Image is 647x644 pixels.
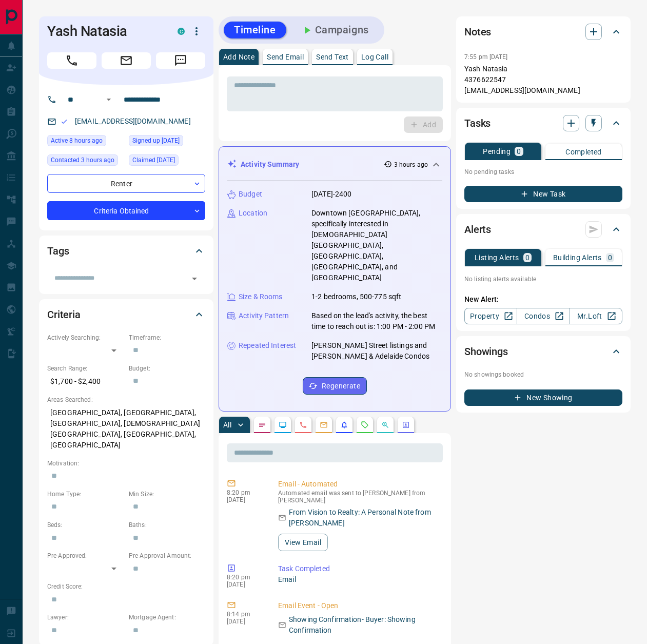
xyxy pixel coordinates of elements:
[47,243,69,259] h2: Tags
[239,291,283,302] p: Size & Rooms
[289,507,439,529] p: From Vision to Realty: A Personal Note from [PERSON_NAME]
[278,490,439,504] p: Automated email was sent to [PERSON_NAME] from [PERSON_NAME]
[102,52,151,69] span: Email
[464,221,491,238] h2: Alerts
[311,340,442,362] p: [PERSON_NAME] Street listings and [PERSON_NAME] & Adelaide Condos
[47,364,124,373] p: Search Range:
[464,389,622,406] button: New Showing
[311,310,442,332] p: Based on the lead's activity, the best time to reach out is: 1:00 PM - 2:00 PM
[129,551,205,560] p: Pre-Approval Amount:
[340,421,348,429] svg: Listing Alerts
[289,614,439,636] p: Showing Confirmation- Buyer: Showing Confirmation
[103,93,115,106] button: Open
[311,291,401,302] p: 1-2 bedrooms, 500-775 sqft
[47,490,124,499] p: Home Type:
[129,490,205,499] p: Min Size:
[394,160,428,169] p: 3 hours ago
[47,404,205,454] p: [GEOGRAPHIC_DATA], [GEOGRAPHIC_DATA], [GEOGRAPHIC_DATA], [DEMOGRAPHIC_DATA][GEOGRAPHIC_DATA], [GE...
[47,239,205,263] div: Tags
[361,53,388,61] p: Log Call
[129,520,205,530] p: Baths:
[464,115,491,131] h2: Tasks
[565,148,602,155] p: Completed
[239,189,262,200] p: Budget
[129,364,205,373] p: Budget:
[278,479,439,490] p: Email - Automated
[51,135,103,146] span: Active 8 hours ago
[464,370,622,379] p: No showings booked
[278,574,439,585] p: Email
[464,53,508,61] p: 7:55 pm [DATE]
[464,111,622,135] div: Tasks
[129,613,205,622] p: Mortgage Agent:
[320,421,328,429] svg: Emails
[47,306,81,323] h2: Criteria
[47,302,205,327] div: Criteria
[402,421,410,429] svg: Agent Actions
[47,52,96,69] span: Call
[290,22,379,38] button: Campaigns
[178,28,185,35] div: condos.ca
[311,189,351,200] p: [DATE]-2400
[464,308,517,324] a: Property
[47,333,124,342] p: Actively Searching:
[227,489,263,496] p: 8:20 pm
[464,343,508,360] h2: Showings
[267,53,304,61] p: Send Email
[227,581,263,588] p: [DATE]
[47,201,205,220] div: Criteria Obtained
[187,271,202,286] button: Open
[311,208,442,283] p: Downtown [GEOGRAPHIC_DATA], specifically interested in [DEMOGRAPHIC_DATA][GEOGRAPHIC_DATA], [GEOG...
[47,373,124,390] p: $1,700 - $2,400
[525,254,530,261] p: 0
[464,217,622,242] div: Alerts
[464,339,622,364] div: Showings
[278,563,439,574] p: Task Completed
[279,421,287,429] svg: Lead Browsing Activity
[129,333,205,342] p: Timeframe:
[75,117,191,125] a: [EMAIL_ADDRESS][DOMAIN_NAME]
[475,254,519,261] p: Listing Alerts
[278,600,439,611] p: Email Event - Open
[47,459,205,468] p: Motivation:
[517,148,521,155] p: 0
[608,254,612,261] p: 0
[47,135,124,149] div: Thu Aug 14 2025
[227,618,263,625] p: [DATE]
[227,611,263,618] p: 8:14 pm
[129,154,205,169] div: Fri Jul 04 2025
[464,294,622,305] p: New Alert:
[553,254,602,261] p: Building Alerts
[129,135,205,149] div: Fri Jul 04 2025
[47,520,124,530] p: Beds:
[299,421,307,429] svg: Calls
[227,496,263,503] p: [DATE]
[227,155,442,174] div: Activity Summary3 hours ago
[156,52,205,69] span: Message
[464,19,622,44] div: Notes
[464,275,622,284] p: No listing alerts available
[381,421,389,429] svg: Opportunities
[464,186,622,202] button: New Task
[47,23,162,40] h1: Yash Natasia
[464,164,622,180] p: No pending tasks
[361,421,369,429] svg: Requests
[223,421,231,428] p: All
[47,395,205,404] p: Areas Searched:
[47,613,124,622] p: Lawyer:
[227,574,263,581] p: 8:20 pm
[224,22,286,38] button: Timeline
[51,155,114,165] span: Contacted 3 hours ago
[241,159,299,170] p: Activity Summary
[464,64,622,96] p: Yash Natasia 4376622547 [EMAIL_ADDRESS][DOMAIN_NAME]
[61,118,68,125] svg: Email Valid
[464,24,491,40] h2: Notes
[47,582,205,591] p: Credit Score:
[47,551,124,560] p: Pre-Approved:
[570,308,622,324] a: Mr.Loft
[132,135,180,146] span: Signed up [DATE]
[303,377,367,395] button: Regenerate
[223,53,254,61] p: Add Note
[483,148,511,155] p: Pending
[239,340,296,351] p: Repeated Interest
